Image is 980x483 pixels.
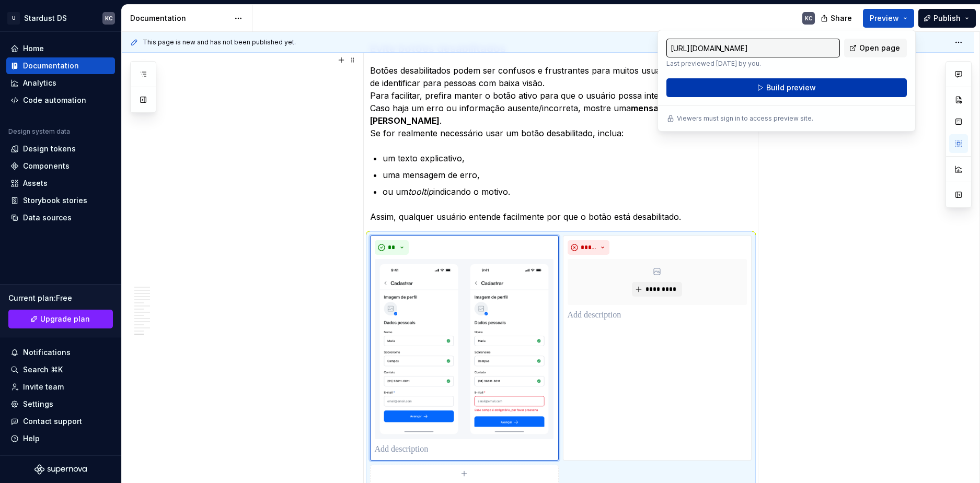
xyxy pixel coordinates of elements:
[933,13,961,23] span: Publish
[6,396,115,413] a: Settings
[6,361,115,378] button: Search ⌘K
[7,12,20,25] div: U
[863,9,914,28] button: Preview
[23,95,86,105] div: Code automation
[766,83,816,93] span: Build preview
[6,175,115,192] a: Assets
[815,9,859,28] button: Share
[130,13,229,23] div: Documentation
[6,344,115,361] button: Notifications
[6,158,115,174] a: Components
[23,195,87,206] div: Storybook stories
[6,209,115,226] a: Data sources
[677,114,813,123] p: Viewers must sign in to access preview site.
[143,38,296,46] span: This page is new and has not been published yet.
[831,13,852,23] span: Share
[6,92,115,109] a: Code automation
[23,399,53,409] div: Settings
[805,14,813,22] div: KC
[408,186,433,197] em: tooltip
[666,60,840,68] p: Last previewed [DATE] by you.
[23,178,48,189] div: Assets
[23,347,71,358] div: Notifications
[370,210,752,223] p: Assim, qualquer usuário entende facilmente por que o botão está desabilitado.
[105,14,113,22] div: KC
[23,78,56,88] div: Analytics
[8,293,113,303] div: Current plan : Free
[375,259,554,439] img: f836f108-afe2-4ff1-ab2c-112ed48c7af0.png
[6,40,115,57] a: Home
[23,433,40,444] div: Help
[6,75,115,91] a: Analytics
[23,43,44,54] div: Home
[23,382,64,392] div: Invite team
[6,192,115,209] a: Storybook stories
[8,127,70,136] div: Design system data
[40,314,90,324] span: Upgrade plan
[918,9,976,28] button: Publish
[6,57,115,74] a: Documentation
[34,464,87,475] svg: Supernova Logo
[24,13,67,23] div: Stardust DS
[666,78,907,97] button: Build preview
[383,152,752,164] p: um texto explicativo,
[859,43,900,53] span: Open page
[23,144,76,154] div: Design tokens
[2,7,119,29] button: UStardust DSKC
[23,416,82,427] div: Contact support
[23,161,70,171] div: Components
[383,185,752,198] p: ou um indicando o motivo.
[8,310,113,328] a: Upgrade plan
[844,39,907,57] a: Open page
[383,169,752,181] p: uma mensagem de erro,
[870,13,899,23] span: Preview
[370,64,752,139] p: Botões desabilitados podem ser confusos e frustrantes para muitos usuários, além de difíceis de i...
[23,61,79,71] div: Documentation
[6,413,115,430] button: Contact support
[6,140,115,157] a: Design tokens
[6,379,115,395] a: Invite team
[23,213,72,223] div: Data sources
[23,364,63,375] div: Search ⌘K
[6,430,115,447] button: Help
